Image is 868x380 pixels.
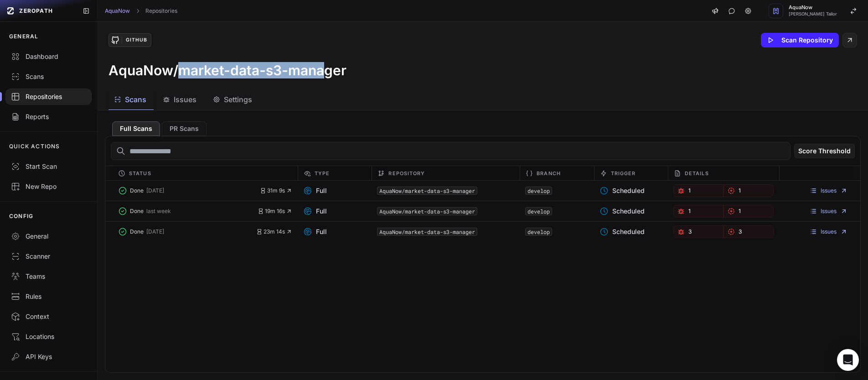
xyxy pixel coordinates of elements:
[789,12,837,16] span: [PERSON_NAME] Tailor
[761,33,839,47] button: Scan Repository
[372,166,520,180] div: Repository
[105,181,860,201] div: Done [DATE] 31m 9s Full AquaNow/market-data-s3-manager develop Scheduled 1 1 Issues
[105,221,860,242] div: Done [DATE] 23m 14s Full AquaNow/market-data-s3-manager develop Scheduled 3 3 Issues
[122,36,151,44] div: GitHub
[11,232,86,241] div: General
[810,208,847,215] a: Issues
[146,187,164,194] span: [DATE]
[134,8,141,14] svg: chevron right,
[303,207,327,216] span: Full
[145,7,177,15] a: Repositories
[174,94,196,105] span: Issues
[113,166,298,180] div: Status
[9,213,33,220] p: CONFIG
[146,208,171,215] span: last week
[377,207,477,215] code: AquaNow/market-data-s3-manager
[377,228,477,236] code: AquaNow/market-data-s3-manager
[9,33,38,40] p: GENERAL
[668,166,779,180] div: Details
[794,144,855,158] button: Score Threshold
[837,349,859,371] div: Open Intercom Messenger
[105,201,860,221] div: Done last week 19m 16s Full AquaNow/market-data-s3-manager develop Scheduled 1 1 Issues
[11,92,86,101] div: Repositories
[723,205,774,218] a: 1
[256,228,292,235] button: 23m 14s
[688,228,692,235] span: 3
[9,143,60,150] p: QUICK ACTIONS
[260,187,292,194] button: 31m 9s
[810,187,847,194] a: Issues
[258,208,292,215] button: 19m 16s
[4,4,75,18] a: ZEROPATH
[19,7,53,15] span: ZEROPATH
[11,332,86,341] div: Locations
[303,186,327,195] span: Full
[673,205,723,218] a: 1
[112,121,160,136] button: Full Scans
[739,187,741,194] span: 1
[11,52,86,61] div: Dashboard
[130,208,144,215] span: Done
[739,228,742,235] span: 3
[11,312,86,321] div: Context
[520,166,594,180] div: Branch
[162,121,207,136] button: PR Scans
[723,184,774,197] a: 1
[105,7,130,15] a: AquaNow
[527,228,550,235] a: develop
[673,225,723,238] a: 3
[11,272,86,281] div: Teams
[118,205,258,218] button: Done last week
[125,94,146,105] span: Scans
[11,292,86,301] div: Rules
[599,186,645,195] span: Scheduled
[105,7,177,15] nav: breadcrumb
[11,162,86,171] div: Start Scan
[11,182,86,191] div: New Repo
[108,62,346,78] h3: AquaNow/market-data-s3-manager
[130,187,144,194] span: Done
[599,227,645,236] span: Scheduled
[303,227,327,236] span: Full
[527,187,550,194] a: develop
[810,228,847,235] a: Issues
[118,184,260,197] button: Done [DATE]
[688,187,691,194] span: 1
[673,184,723,197] a: 1
[377,187,477,195] code: AquaNow/market-data-s3-manager
[723,225,774,238] a: 3
[594,166,668,180] div: Trigger
[688,208,691,215] span: 1
[739,208,741,215] span: 1
[298,166,372,180] div: Type
[130,228,144,235] span: Done
[527,208,550,215] a: develop
[11,72,86,81] div: Scans
[11,352,86,361] div: API Keys
[789,5,837,10] span: AquaNow
[146,228,164,235] span: [DATE]
[118,225,256,238] button: Done [DATE]
[599,207,645,216] span: Scheduled
[11,252,86,261] div: Scanner
[11,112,86,121] div: Reports
[224,94,252,105] span: Settings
